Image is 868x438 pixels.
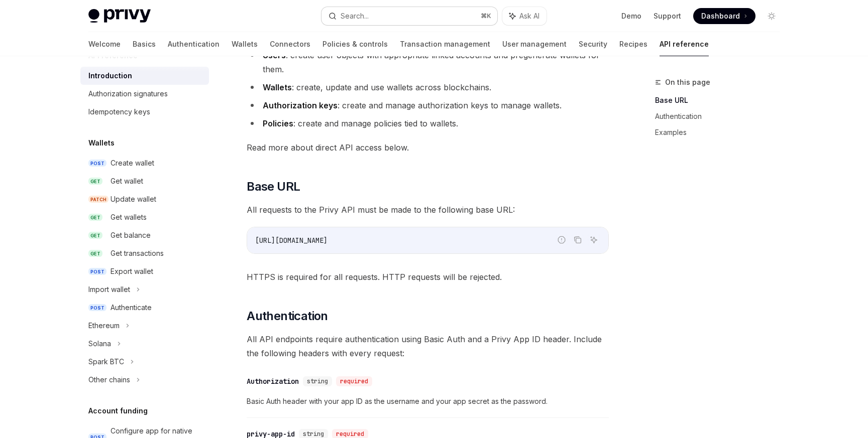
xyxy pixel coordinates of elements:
button: Search...⌘K [321,7,497,25]
span: HTTPS is required for all requests. HTTP requests will be rejected. [247,270,609,284]
li: : create user objects with appropriate linked accounts and pregenerate wallets for them. [247,48,609,76]
div: Get balance [111,229,151,241]
span: All API endpoints require authentication using Basic Auth and a Privy App ID header. Include the ... [247,332,609,360]
a: PATCHUpdate wallet [80,190,209,208]
div: Create wallet [111,157,154,169]
button: Ask AI [502,7,547,25]
div: Export wallet [111,265,153,277]
div: Import wallet [88,283,130,296]
button: Ask AI [587,233,600,246]
a: Authentication [655,108,788,124]
a: Recipes [619,32,647,56]
div: Authorization [247,376,299,386]
div: Solana [88,338,111,350]
div: Ethereum [88,320,120,332]
span: string [307,377,328,385]
span: GET [88,232,102,239]
span: Authentication [247,308,328,324]
span: ⌘ K [481,12,491,20]
a: POSTAuthenticate [80,299,209,317]
span: GET [88,178,102,185]
li: : create and manage authorization keys to manage wallets. [247,98,609,112]
a: Idempotency keys [80,103,209,121]
a: GETGet balance [80,226,209,244]
span: PATCH [88,196,108,203]
a: Base URL [655,92,788,108]
a: POSTExport wallet [80,262,209,280]
div: Idempotency keys [88,106,150,118]
span: All requests to the Privy API must be made to the following base URL: [247,203,609,217]
span: string [303,430,324,438]
button: Toggle dark mode [764,8,780,24]
h5: Wallets [88,137,115,149]
div: Authorization signatures [88,88,168,100]
a: POSTCreate wallet [80,154,209,172]
div: Get wallet [111,175,143,187]
div: Get wallets [111,211,147,223]
a: Transaction management [400,32,490,56]
h5: Account funding [88,405,148,417]
a: User management [502,32,567,56]
a: Dashboard [693,8,755,24]
div: Introduction [88,70,132,82]
a: Examples [655,124,788,140]
a: GETGet wallet [80,172,209,190]
a: Support [654,11,681,21]
a: Security [579,32,607,56]
span: Dashboard [701,11,740,21]
strong: Wallets [263,82,292,92]
button: Copy the contents from the code block [571,233,584,246]
span: Ask AI [519,11,539,21]
span: POST [88,268,106,275]
a: API reference [660,32,709,56]
div: Search... [341,10,369,22]
li: : create, update and use wallets across blockchains. [247,80,609,94]
span: Base URL [247,179,300,195]
span: GET [88,214,102,221]
a: Basics [133,32,156,56]
li: : create and manage policies tied to wallets. [247,116,609,130]
span: POST [88,304,106,312]
a: Demo [621,11,641,21]
a: GETGet wallets [80,208,209,226]
div: Spark BTC [88,356,124,368]
span: Read more about direct API access below. [247,140,609,155]
strong: Authorization keys [263,100,338,110]
a: Connectors [270,32,310,56]
a: Welcome [88,32,121,56]
a: Authorization signatures [80,85,209,103]
img: light logo [88,9,151,23]
strong: Policies [263,118,293,128]
span: [URL][DOMAIN_NAME] [255,236,328,245]
span: On this page [665,76,710,88]
a: Policies & controls [322,32,388,56]
div: Update wallet [111,193,156,205]
div: Get transactions [111,247,164,259]
a: Wallets [232,32,258,56]
span: GET [88,250,102,257]
div: required [336,376,372,386]
a: Authentication [168,32,220,56]
span: Basic Auth header with your app ID as the username and your app secret as the password. [247,395,609,407]
a: Introduction [80,67,209,85]
button: Report incorrect code [555,233,568,246]
a: GETGet transactions [80,244,209,262]
span: POST [88,160,106,167]
div: Other chains [88,374,130,386]
div: Authenticate [111,302,152,314]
